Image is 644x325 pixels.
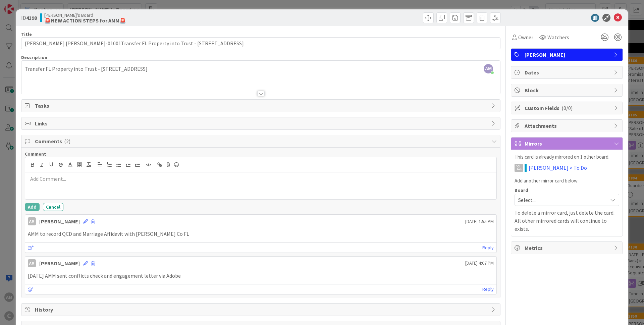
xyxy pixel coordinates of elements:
a: Reply [482,285,494,293]
p: To delete a mirror card, just delete the card. All other mirrored cards will continue to exists. [515,209,619,233]
a: Reply [482,243,494,252]
span: Custom Fields [525,104,610,112]
span: Board [515,188,528,193]
span: Select... [518,195,604,205]
span: ( 0/0 ) [561,105,573,111]
span: [PERSON_NAME]'s Board [44,12,126,18]
button: Cancel [43,203,63,211]
span: History [35,306,488,314]
p: AMM to record QCD and Marriage Affidavit with [PERSON_NAME] Co FL [28,230,494,238]
span: Description [21,54,47,60]
div: [PERSON_NAME] [39,217,80,225]
span: Attachments [525,122,610,130]
p: [DATE] AMM sent conflicts check and engagement letter via Adobe [28,272,494,280]
span: [DATE] 1:55 PM [465,218,494,225]
span: ID [21,14,37,22]
div: AM [28,217,36,225]
span: Links [35,119,488,127]
span: [PERSON_NAME] [525,51,610,59]
span: Comment [25,151,46,157]
span: Comments [35,137,488,145]
p: Transfer FL Property into Trust - [STREET_ADDRESS] [25,65,497,73]
label: Title [21,31,32,37]
span: [DATE] 4:07 PM [465,260,494,267]
span: Owner [518,33,533,41]
span: Block [525,86,610,94]
button: Add [25,203,40,211]
b: 🚨NEW ACTION STEPS for AMM🚨 [44,18,126,23]
a: [PERSON_NAME] > To Do [529,164,587,172]
span: Tasks [35,102,488,110]
span: Metrics [525,244,610,252]
b: 4198 [26,14,37,21]
div: [PERSON_NAME] [39,259,80,267]
span: Watchers [547,33,569,41]
span: Mirrors [525,140,610,148]
p: Add another mirror card below: [515,177,619,185]
input: type card name here... [21,37,500,49]
div: AM [28,259,36,267]
p: This card is already mirrored on 1 other board. [515,153,619,161]
span: AM [484,64,493,73]
span: ( 2 ) [64,138,70,145]
span: Dates [525,68,610,76]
